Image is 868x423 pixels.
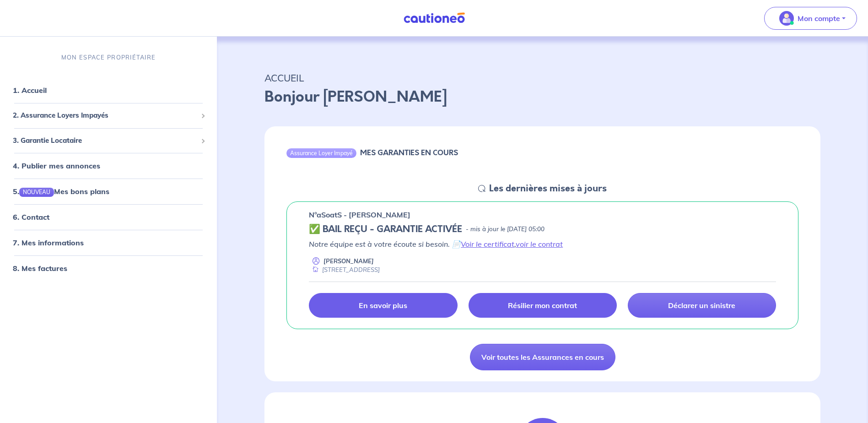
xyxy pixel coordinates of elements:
a: Voir le certificat [461,239,514,249]
p: ACCUEIL [264,70,820,86]
span: 3. Garantie Locataire [13,136,197,146]
a: 1. Accueil [13,86,47,95]
a: voir le contrat [516,239,563,249]
a: 4. Publier mes annonces [13,162,100,171]
div: 4. Publier mes annonces [4,157,213,175]
span: 2. Assurance Loyers Impayés [13,111,197,121]
p: - mis à jour le [DATE] 05:00 [466,225,545,234]
div: 7. Mes informations [4,234,213,252]
div: 1. Accueil [4,81,213,100]
div: 8. Mes factures [4,260,213,278]
p: Bonjour [PERSON_NAME] [264,86,820,108]
div: 3. Garantie Locataire [4,132,213,150]
a: En savoir plus [309,293,457,318]
div: 6. Contact [4,208,213,227]
img: illu_account_valid_menu.svg [779,11,794,26]
h6: MES GARANTIES EN COURS [360,148,458,157]
div: 5.NOUVEAUMes bons plans [4,183,213,201]
p: n°aSoatS - [PERSON_NAME] [309,209,410,220]
a: 6. Contact [13,213,49,222]
a: 8. Mes factures [13,264,67,273]
p: Résilier mon contrat [508,301,577,310]
a: Déclarer un sinistre [628,293,776,318]
div: 2. Assurance Loyers Impayés [4,107,213,125]
a: 7. Mes informations [13,239,84,248]
p: Notre équipe est à votre écoute si besoin. 📄 , [309,239,776,249]
div: state: CONTRACT-VALIDATED, Context: NEW,MAYBE-CERTIFICATE,RELATIONSHIP,LESSOR-DOCUMENTS [309,224,776,235]
p: Mon compte [798,13,840,24]
h5: ✅ BAIL REÇU - GARANTIE ACTIVÉE [309,224,462,235]
img: Cautioneo [400,12,469,24]
a: Voir toutes les Assurances en cours [470,344,615,370]
a: Résilier mon contrat [469,293,617,318]
p: Déclarer un sinistre [668,301,735,310]
div: [STREET_ADDRESS] [309,266,380,274]
h5: Les dernières mises à jours [489,183,607,194]
button: illu_account_valid_menu.svgMon compte [764,7,857,30]
a: 5.NOUVEAUMes bons plans [13,187,109,196]
p: [PERSON_NAME] [323,257,374,266]
p: En savoir plus [359,301,407,310]
p: MON ESPACE PROPRIÉTAIRE [61,53,156,62]
div: Assurance Loyer Impayé [286,148,356,157]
